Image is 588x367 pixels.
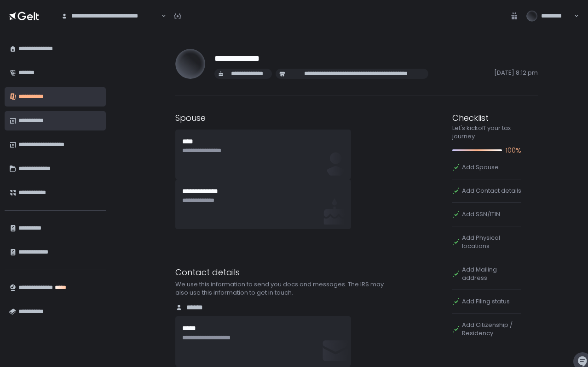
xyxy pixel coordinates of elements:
span: [DATE] 8:12 pm [432,69,538,79]
span: Add Citizenship / Residency [462,321,521,337]
span: Add Physical locations [462,234,521,250]
div: Search for option [55,6,166,26]
span: Add Mailing address [462,266,521,282]
span: 100% [506,145,521,156]
div: Contact details [175,266,389,278]
div: Checklist [452,112,521,124]
span: Add Spouse [462,163,499,172]
div: Let's kickoff your tax journey [452,124,521,141]
input: Search for option [160,12,161,21]
span: Add SSN/ITIN [462,210,500,219]
div: Spouse [175,112,389,124]
span: Add Contact details [462,187,521,195]
div: We use this information to send you docs and messages. The IRS may also use this information to g... [175,280,389,297]
span: Add Filing status [462,297,510,306]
